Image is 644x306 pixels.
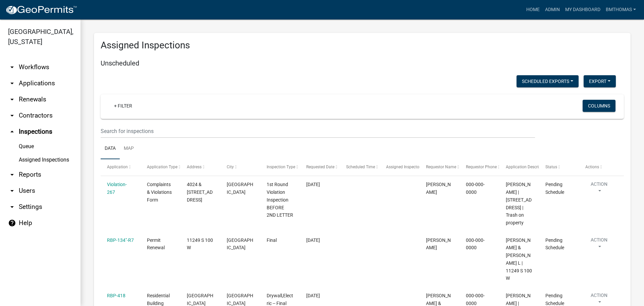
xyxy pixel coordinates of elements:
[227,293,253,306] span: PERU
[120,138,138,160] a: Map
[227,237,253,251] span: Bunker Hill
[109,100,138,112] a: + Filter
[180,159,220,175] datatable-header-cell: Address
[506,237,532,281] span: KEITH, JOHN D & JONI L | 11249 S 100 W
[147,182,172,203] span: Complaints & Violations Form
[306,237,320,243] span: 06/17/2025
[300,159,340,175] datatable-header-cell: Requested Date
[545,293,564,306] span: Pending Schedule
[386,165,421,169] span: Assigned Inspector
[506,182,532,225] span: Cooper, Jerry L Sr | 4024 & 4032 N WATER ST | Trash on property
[227,182,253,195] span: MEXICO
[420,159,460,175] datatable-header-cell: Requestor Name
[141,159,180,175] datatable-header-cell: Application Type
[8,95,16,103] i: arrow_drop_down
[426,237,451,251] span: Corey
[8,219,16,227] i: help
[585,181,613,198] button: Action
[466,293,485,306] span: 000-000-0000
[187,237,213,251] span: 11249 S 100 W
[8,187,16,195] i: arrow_drop_down
[147,237,165,251] span: Permit Renewal
[220,159,260,175] datatable-header-cell: City
[460,159,499,175] datatable-header-cell: Requestor Phone
[260,159,300,175] datatable-header-cell: Inspection Type
[542,3,562,16] a: Admin
[466,237,485,251] span: 000-000-0000
[227,165,234,169] span: City
[8,63,16,71] i: arrow_drop_down
[8,203,16,211] i: arrow_drop_down
[267,165,295,169] span: Inspection Type
[267,182,293,218] span: 1st Round Violation Inspection BEFORE 2ND LETTER
[545,165,557,169] span: Status
[506,165,548,169] span: Application Description
[426,182,451,195] span: Megan Mongosa
[306,165,334,169] span: Requested Date
[466,182,485,195] span: 000-000-0000
[579,159,619,175] datatable-header-cell: Actions
[524,3,542,16] a: Home
[8,112,16,120] i: arrow_drop_down
[107,237,134,243] a: RBP-134"-R7
[101,138,120,160] a: Data
[101,159,141,175] datatable-header-cell: Application
[187,165,202,169] span: Address
[107,182,127,195] a: Violation-267
[147,165,177,169] span: Application Type
[499,159,539,175] datatable-header-cell: Application Description
[380,159,420,175] datatable-header-cell: Assigned Inspector
[517,75,579,87] button: Scheduled Exports
[101,124,535,138] input: Search for inspections
[8,128,16,136] i: arrow_drop_up
[539,159,579,175] datatable-header-cell: Status
[340,159,380,175] datatable-header-cell: Scheduled Time
[101,40,624,51] h3: Assigned Inspections
[562,3,603,16] a: My Dashboard
[306,293,320,298] span: 08/28/2025
[8,79,16,87] i: arrow_drop_down
[545,237,564,251] span: Pending Schedule
[584,75,616,87] button: Export
[107,165,128,169] span: Application
[306,182,320,187] span: 11/27/2023
[267,237,277,243] span: Final
[426,165,456,169] span: Requestor Name
[585,236,613,253] button: Action
[187,182,213,203] span: 4024 & 4032 N WATER ST
[583,100,615,112] button: Columns
[346,165,375,169] span: Scheduled Time
[545,182,564,195] span: Pending Schedule
[101,59,624,67] h5: Unscheduled
[107,293,125,298] a: RBP-418
[8,171,16,179] i: arrow_drop_down
[603,3,639,16] a: bmthomas
[466,165,497,169] span: Requestor Phone
[585,165,599,169] span: Actions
